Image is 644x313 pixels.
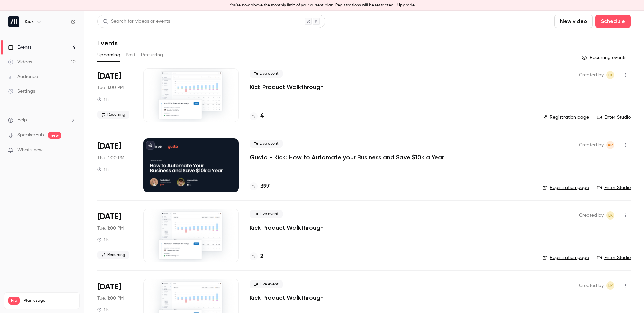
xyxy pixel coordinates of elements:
span: AR [608,141,613,149]
h1: Events [97,39,118,47]
button: Recurring events [579,52,631,63]
h4: 4 [260,112,264,121]
div: Settings [8,88,35,95]
span: Live event [250,140,283,148]
a: Enter Studio [597,254,631,261]
span: Created by [579,141,604,149]
a: Registration page [542,184,589,191]
a: Kick Product Walkthrough [250,83,324,91]
div: Sep 30 Tue, 11:00 AM (America/Los Angeles) [97,209,132,262]
img: Kick [8,16,19,27]
span: Live event [250,210,283,218]
span: LK [608,71,613,79]
a: SpeakerHub [17,132,44,139]
a: 2 [250,252,264,261]
span: Live event [250,280,283,288]
span: [DATE] [97,141,121,152]
a: 4 [250,112,264,121]
span: LK [608,281,613,290]
span: Logan Kieller [606,71,614,79]
span: Andrew Roth [606,141,614,149]
button: Upcoming [97,50,120,60]
span: Live event [250,70,283,78]
span: Thu, 1:00 PM [97,154,124,161]
span: LK [608,211,613,220]
span: Created by [579,211,604,220]
div: Audience [8,73,38,80]
span: Logan Kieller [606,211,614,220]
h4: 397 [260,182,270,191]
h4: 2 [260,252,264,261]
button: Past [126,50,136,60]
div: Sep 23 Tue, 11:00 AM (America/Los Angeles) [97,68,132,122]
a: Enter Studio [597,184,631,191]
button: New video [554,15,593,28]
span: Pro [8,297,20,305]
span: What's new [17,147,43,154]
span: new [48,132,61,139]
span: Recurring [97,111,129,119]
a: Registration page [542,254,589,261]
a: Registration page [542,114,589,121]
a: Gusto + Kick: How to Automate your Business and Save $10k a Year [250,153,444,161]
a: Kick Product Walkthrough [250,224,324,232]
button: Schedule [595,15,631,28]
span: [DATE] [97,211,121,222]
span: Plan usage [24,298,75,303]
div: Videos [8,59,32,65]
span: Recurring [97,251,129,259]
a: Kick Product Walkthrough [250,294,324,302]
h6: Kick [25,18,34,25]
span: Created by [579,281,604,290]
span: Help [17,117,27,124]
div: 1 h [97,237,109,242]
div: Sep 25 Thu, 11:00 AM (America/Vancouver) [97,138,132,192]
iframe: Noticeable Trigger [68,147,76,153]
a: Upgrade [397,3,415,8]
button: Recurring [141,50,163,60]
span: Tue, 1:00 PM [97,84,124,91]
span: [DATE] [97,71,121,82]
div: 1 h [97,307,109,312]
span: Created by [579,71,604,79]
li: help-dropdown-opener [8,117,76,124]
div: Events [8,44,31,51]
a: 397 [250,182,270,191]
span: Tue, 1:00 PM [97,295,124,302]
span: [DATE] [97,281,121,292]
div: 1 h [97,167,109,172]
span: Tue, 1:00 PM [97,225,124,232]
div: Search for videos or events [103,18,170,25]
a: Enter Studio [597,114,631,121]
div: 1 h [97,97,109,102]
span: Logan Kieller [606,281,614,290]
